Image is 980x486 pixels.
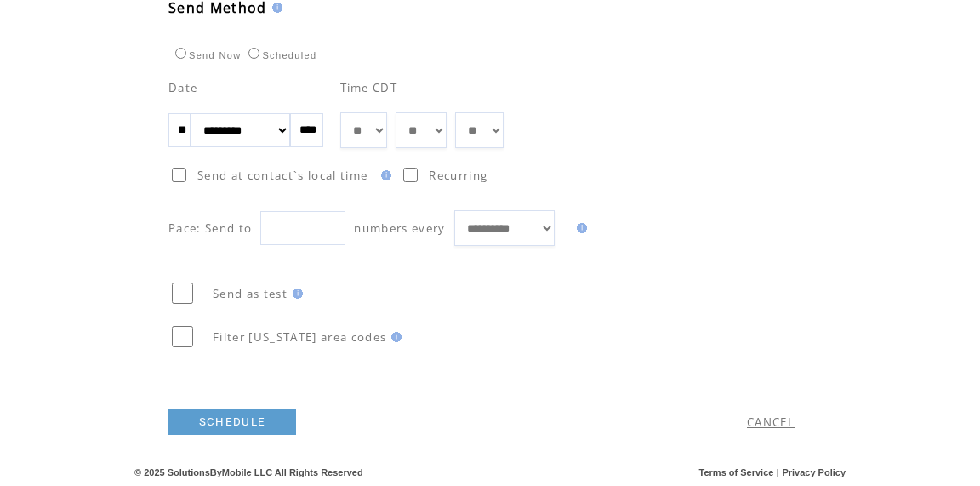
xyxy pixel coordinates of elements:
img: help.gif [376,170,391,180]
span: Send at contact`s local time [197,168,367,183]
img: help.gif [572,223,587,233]
img: help.gif [386,332,402,342]
label: Send Now [171,50,241,60]
span: | [777,467,779,477]
span: Date [168,80,197,95]
span: Pace: Send to [168,220,252,236]
img: help.gif [267,3,282,13]
a: Privacy Policy [782,467,846,477]
input: Send Now [175,48,186,59]
span: Send as test [213,286,288,301]
span: Filter [US_STATE] area codes [213,329,386,345]
a: CANCEL [747,415,795,430]
label: Scheduled [244,50,316,60]
a: SCHEDULE [168,409,296,435]
img: help.gif [288,289,303,299]
span: numbers every [354,220,445,236]
span: Recurring [429,168,487,183]
span: © 2025 SolutionsByMobile LLC All Rights Reserved [134,467,363,477]
span: Time CDT [340,80,398,95]
a: Terms of Service [699,467,774,477]
input: Scheduled [248,48,259,59]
